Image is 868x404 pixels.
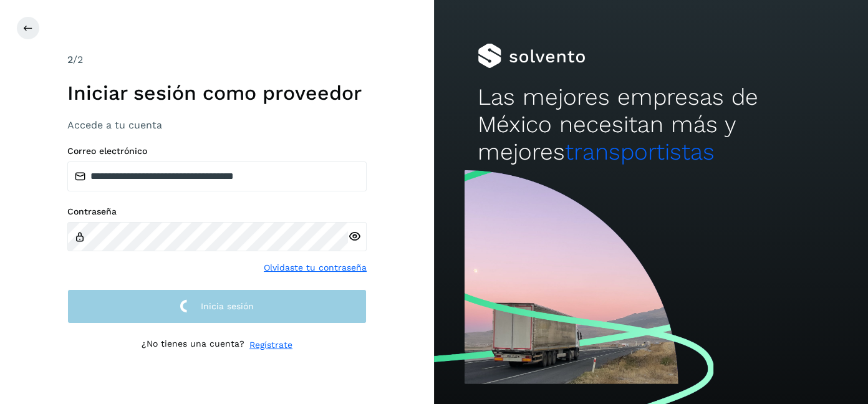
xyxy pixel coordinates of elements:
[67,289,367,324] button: Inicia sesión
[264,261,367,274] a: Olvidaste tu contraseña
[565,138,715,165] span: transportistas
[201,302,254,310] span: Inicia sesión
[142,339,244,352] p: ¿No tienes una cuenta?
[67,81,367,105] h1: Iniciar sesión como proveedor
[67,119,367,131] h3: Accede a tu cuenta
[67,54,73,65] span: 2
[478,84,825,166] h2: Las mejores empresas de México necesitan más y mejores
[67,206,367,217] label: Contraseña
[249,339,292,352] a: Regístrate
[67,52,367,67] div: /2
[67,146,367,156] label: Correo electrónico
